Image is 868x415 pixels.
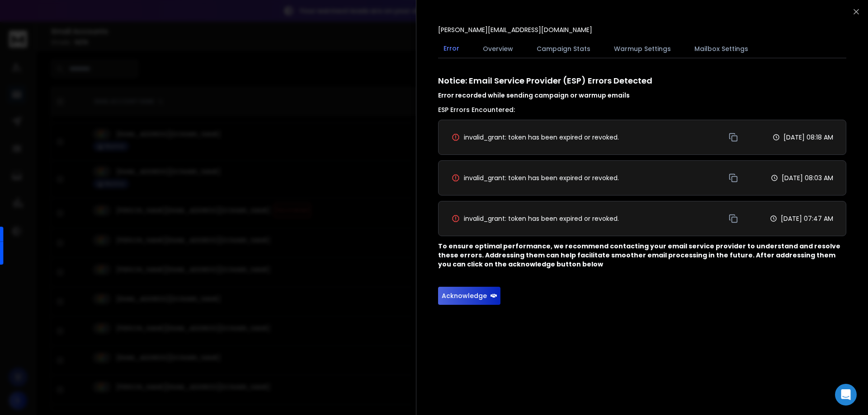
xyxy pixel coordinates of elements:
[464,214,619,223] span: invalid_grant: token has been expired or revoked.
[464,173,619,182] span: invalid_grant: token has been expired or revoked.
[782,173,833,182] p: [DATE] 08:03 AM
[783,133,833,142] p: [DATE] 08:18 AM
[464,133,619,142] span: invalid_grant: token has been expired or revoked.
[438,91,846,100] h4: Error recorded while sending campaign or warmup emails
[438,25,592,34] p: [PERSON_NAME][EMAIL_ADDRESS][DOMAIN_NAME]
[609,39,676,59] button: Warmup Settings
[781,214,833,223] p: [DATE] 07:47 AM
[689,39,754,59] button: Mailbox Settings
[477,39,519,59] button: Overview
[438,38,465,59] button: Error
[438,75,846,100] h1: Notice: Email Service Provider (ESP) Errors Detected
[531,39,596,59] button: Campaign Stats
[438,105,846,114] h3: ESP Errors Encountered:
[835,384,857,406] div: Open Intercom Messenger
[438,287,500,305] button: Acknowledge
[438,242,846,269] p: To ensure optimal performance, we recommend contacting your email service provider to understand ...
